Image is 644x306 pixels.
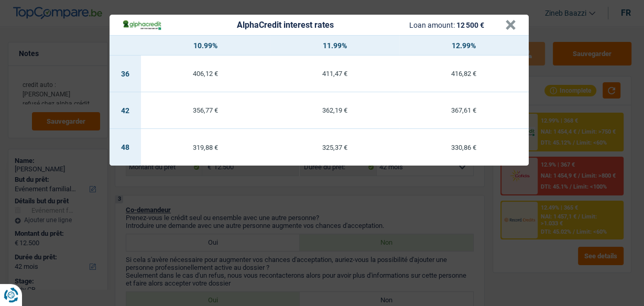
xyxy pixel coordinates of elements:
div: 406,12 € [141,70,270,77]
div: 325,37 € [270,144,399,151]
img: AlphaCredit [122,19,162,31]
div: 411,47 € [270,70,399,77]
span: Loan amount: [409,21,455,29]
div: 330,86 € [399,144,529,151]
th: 12.99% [399,36,529,56]
td: 36 [110,56,141,92]
span: 12 500 € [456,21,484,29]
div: 319,88 € [141,144,270,151]
th: 10.99% [141,36,270,56]
button: × [505,20,516,30]
div: AlphaCredit interest rates [237,21,334,29]
th: 11.99% [270,36,399,56]
div: 416,82 € [399,70,529,77]
td: 42 [110,92,141,129]
td: 48 [110,129,141,166]
div: 362,19 € [270,107,399,114]
div: 356,77 € [141,107,270,114]
div: 367,61 € [399,107,529,114]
